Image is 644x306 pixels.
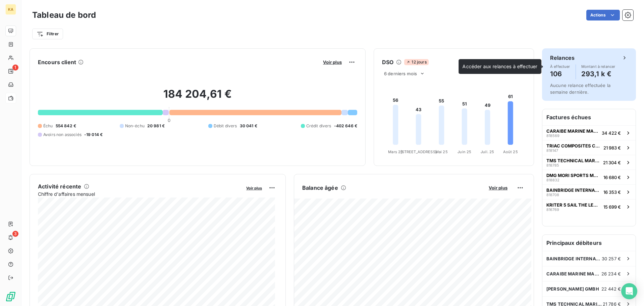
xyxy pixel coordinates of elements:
[38,182,81,190] h6: Activité récente
[546,163,559,167] span: 818785
[481,149,494,154] tspan: Juil. 25
[602,256,621,261] span: 30 257 €
[546,256,602,261] span: BAINBRIDGE INTERNATIONAL
[542,125,636,140] button: CARAIBE MARINE MARTINIQUE81856934 422 €
[125,123,145,129] span: Non-échu
[546,202,601,208] span: KRITER 5 SAIL THE LEGEND
[550,83,610,95] span: Aucune relance effectuée la semaine dernière.
[12,231,18,237] span: 3
[487,185,509,191] button: Voir plus
[550,54,575,62] h6: Relances
[32,29,63,39] button: Filtrer
[306,123,331,129] span: Crédit divers
[382,58,393,66] h6: DSO
[550,64,570,69] span: À effectuer
[550,69,570,79] h4: 106
[586,10,620,20] button: Actions
[546,208,559,212] span: 816769
[542,140,636,155] button: TRIAC COMPOSITES CO. LTD81814721 983 €
[542,235,636,251] h6: Principaux débiteurs
[240,123,257,129] span: 30 041 €
[546,134,559,138] span: 818569
[601,286,621,292] span: 22 442 €
[546,128,599,134] span: CARAIBE MARINE MARTINIQUE
[43,123,53,129] span: Échu
[38,87,357,107] h2: 184 204,61 €
[546,178,559,182] span: 818832
[546,187,601,193] span: BAINBRIDGE INTERNATIONAL
[546,158,600,163] span: TMS TECHNICAL MARINE SUPPLIES
[581,64,615,69] span: Montant à relancer
[244,185,264,191] button: Voir plus
[546,143,601,148] span: TRIAC COMPOSITES CO. LTD
[603,204,621,210] span: 15 699 €
[546,173,601,178] span: DMG MORI SPORTS MARKETING SAS
[302,184,338,192] h6: Balance âgée
[38,58,76,66] h6: Encours client
[603,189,621,195] span: 16 353 €
[542,170,636,184] button: DMG MORI SPORTS MARKETING SAS81883216 680 €
[542,184,636,199] button: BAINBRIDGE INTERNATIONAL81870816 353 €
[458,149,471,154] tspan: Juin 25
[321,59,344,65] button: Voir plus
[435,149,448,154] tspan: Mai 25
[542,199,636,214] button: KRITER 5 SAIL THE LEGEND81676915 699 €
[84,132,103,138] span: -19 014 €
[384,71,417,76] span: 6 derniers mois
[546,271,601,276] span: CARAIBE MARINE MARTINIQUE
[621,283,637,299] div: Open Intercom Messenger
[334,123,358,129] span: -402 646 €
[404,59,428,65] span: 12 jours
[601,271,621,276] span: 26 234 €
[546,148,558,152] span: 818147
[603,175,621,180] span: 16 680 €
[12,64,18,71] span: 1
[5,291,16,302] img: Logo LeanPay
[214,123,237,129] span: Débit divers
[542,109,636,125] h6: Factures échues
[56,123,76,129] span: 554 842 €
[5,4,16,15] div: KA
[388,149,403,154] tspan: Mars 25
[581,69,615,79] h4: 293,1 k €
[43,132,82,138] span: Avoirs non associés
[400,149,437,154] tspan: [STREET_ADDRESS]
[246,186,262,190] span: Voir plus
[503,149,518,154] tspan: Août 25
[463,63,537,69] span: Accéder aux relances à effectuer
[546,286,599,292] span: [PERSON_NAME] GMBH
[602,130,621,136] span: 34 422 €
[168,118,170,123] span: 0
[38,190,241,198] span: Chiffre d'affaires mensuel
[147,123,165,129] span: 20 981 €
[542,155,636,170] button: TMS TECHNICAL MARINE SUPPLIES81878521 304 €
[323,59,342,65] span: Voir plus
[603,160,621,165] span: 21 304 €
[5,66,16,77] a: 1
[489,185,507,190] span: Voir plus
[603,145,621,150] span: 21 983 €
[32,9,96,21] h3: Tableau de bord
[546,193,559,197] span: 818708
